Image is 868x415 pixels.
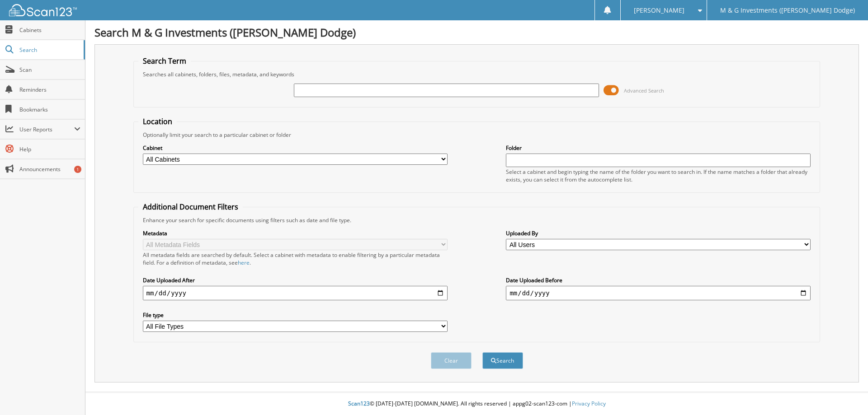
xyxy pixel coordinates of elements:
[143,251,448,266] div: All metadata fields are searched by default. Select a cabinet with metadata to enable filtering b...
[634,8,684,13] span: [PERSON_NAME]
[506,229,811,237] label: Uploaded By
[482,352,523,369] button: Search
[624,87,664,94] span: Advanced Search
[138,131,816,139] div: Optionally limit your search to a particular cabinet or folder
[19,26,80,34] span: Cabinets
[506,276,811,284] label: Date Uploaded Before
[143,276,448,284] label: Date Uploaded After
[138,202,243,212] legend: Additional Document Filters
[143,144,448,152] label: Cabinet
[572,400,606,407] a: Privacy Policy
[431,352,472,369] button: Clear
[19,145,80,153] span: Help
[143,311,448,319] label: File type
[506,144,811,152] label: Folder
[9,4,77,16] img: scan123-logo-white.svg
[74,166,81,173] div: 1
[19,106,80,113] span: Bookmarks
[85,393,868,415] div: © [DATE]-[DATE] [DOMAIN_NAME]. All rights reserved | appg02-scan123-com |
[348,400,370,407] span: Scan123
[19,46,79,54] span: Search
[143,286,448,300] input: start
[19,86,80,93] span: Reminders
[19,165,80,173] span: Announcements
[138,117,177,126] legend: Location
[506,168,811,183] div: Select a cabinet and begin typing the name of the folder you want to search in. If the name match...
[19,126,74,133] span: User Reports
[143,229,448,237] label: Metadata
[720,8,855,13] span: M & G Investments ([PERSON_NAME] Dodge)
[19,66,80,74] span: Scan
[138,56,191,66] legend: Search Term
[94,25,859,40] h1: Search M & G Investments ([PERSON_NAME] Dodge)
[238,259,250,266] a: here
[138,216,816,224] div: Enhance your search for specific documents using filters such as date and file type.
[138,70,816,78] div: Searches all cabinets, folders, files, metadata, and keywords
[506,286,811,300] input: end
